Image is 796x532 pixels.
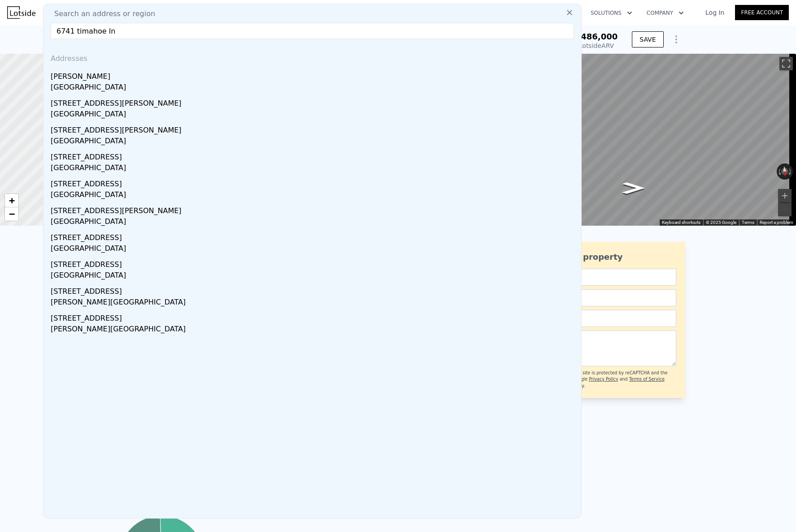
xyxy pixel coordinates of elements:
div: [STREET_ADDRESS][PERSON_NAME] [51,121,578,136]
img: Lotside [7,6,35,19]
a: Terms of Service [629,377,665,382]
a: Report a problem [760,220,793,225]
div: [GEOGRAPHIC_DATA] [51,163,578,175]
span: Search an address or region [47,9,155,19]
button: Zoom in [778,189,792,202]
a: Free Account [735,5,789,20]
button: Solutions [583,5,639,21]
a: Terms [742,220,754,225]
button: SAVE [632,31,663,47]
div: [GEOGRAPHIC_DATA] [51,270,578,283]
a: Log In [695,8,735,17]
button: Rotate clockwise [788,163,793,180]
div: Addresses [47,46,578,68]
div: [GEOGRAPHIC_DATA] [51,216,578,229]
a: Zoom in [5,194,18,207]
div: Map [410,54,796,226]
div: [PERSON_NAME][GEOGRAPHIC_DATA] [51,297,578,309]
button: Company [639,5,691,21]
a: Zoom out [5,207,18,221]
div: This site is protected by reCAPTCHA and the Google and apply. [572,370,676,389]
path: Go West, Sledge Rd [613,180,654,197]
div: [STREET_ADDRESS] [51,229,578,243]
div: [PERSON_NAME][GEOGRAPHIC_DATA] [51,324,578,336]
span: − [9,208,15,219]
div: [STREET_ADDRESS] [51,309,578,324]
div: [STREET_ADDRESS] [51,256,578,270]
span: + [9,195,15,206]
div: [STREET_ADDRESS] [51,283,578,297]
div: [GEOGRAPHIC_DATA] [51,189,578,202]
div: [STREET_ADDRESS][PERSON_NAME] [51,202,578,216]
div: [STREET_ADDRESS] [51,148,578,163]
div: [GEOGRAPHIC_DATA] [51,136,578,148]
div: [STREET_ADDRESS] [51,175,578,189]
div: [PERSON_NAME] [51,68,578,82]
div: Lotside ARV [575,41,618,50]
button: Show Options [667,30,685,48]
button: Keyboard shortcuts [662,219,700,226]
span: $486,000 [575,32,618,41]
div: Street View [410,54,796,226]
span: © 2025 Google [706,220,736,225]
div: [GEOGRAPHIC_DATA] [51,109,578,121]
button: Zoom out [778,203,792,216]
input: Name [515,269,676,286]
div: [GEOGRAPHIC_DATA] [51,82,578,94]
a: Privacy Policy [589,377,618,382]
div: Ask about this property [515,251,676,263]
input: Email [515,289,676,306]
div: [GEOGRAPHIC_DATA] [51,243,578,256]
input: Phone [515,310,676,327]
path: Go East, Sledge Rd [546,180,587,197]
button: Toggle fullscreen view [779,57,793,70]
button: Rotate counterclockwise [777,163,782,180]
input: Enter an address, city, region, neighborhood or zip code [51,23,574,39]
div: [STREET_ADDRESS][PERSON_NAME] [51,94,578,109]
button: Reset the view [781,163,789,180]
